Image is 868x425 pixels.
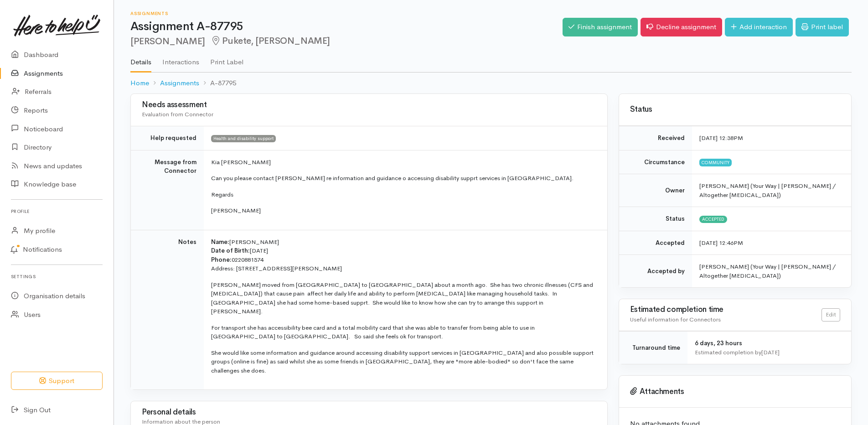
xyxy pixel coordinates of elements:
a: Assignments [160,78,199,88]
p: For transport she has accessibility bee card and a total mobility card that she was able to trans... [211,323,596,341]
time: [DATE] [761,348,780,356]
h3: Status [630,105,840,114]
li: A-87795 [199,78,236,88]
span: [PERSON_NAME] [229,238,279,246]
span: 6 days, 23 hours [695,339,742,347]
h3: Personal details [142,408,596,417]
td: Status [619,207,692,231]
a: Finish assignment [563,18,638,36]
a: Print Label [210,46,243,72]
span: Community [699,159,732,166]
span: Phone: [211,256,232,264]
span: [PERSON_NAME] (Your Way | [PERSON_NAME] / Altogether [MEDICAL_DATA]) [699,182,836,199]
time: [DATE] 12:46PM [699,239,743,247]
td: Received [619,126,692,150]
h1: Assignment A-87795 [130,20,563,33]
span: Date of Birth: [211,247,250,254]
a: Interactions [162,46,199,72]
a: Print label [796,18,849,36]
a: Add interaction [725,18,793,36]
time: [DATE] 12:38PM [699,134,743,142]
h6: Settings [11,270,103,283]
span: Name: [211,238,229,246]
a: Home [130,78,149,88]
p: [PERSON_NAME] [211,206,596,215]
button: Support [11,372,103,390]
a: Edit [821,308,840,321]
td: Accepted [619,231,692,255]
span: Accepted [699,216,727,223]
span: Health and disability support [211,135,276,142]
td: Notes [131,230,204,389]
p: Kia [PERSON_NAME] [211,158,596,167]
span: Useful information for Connectors [630,316,721,323]
td: [PERSON_NAME] (Your Way | [PERSON_NAME] / Altogether [MEDICAL_DATA]) [692,255,851,288]
span: Evaluation from Connector [142,110,213,118]
p: Can you please contact [PERSON_NAME] re information and guidance o accessing disability supprt se... [211,174,596,183]
p: Address: [STREET_ADDRESS][PERSON_NAME] [211,264,596,273]
h2: [PERSON_NAME] [130,36,563,47]
h6: Profile [11,205,103,218]
td: Help requested [131,126,204,150]
td: Message from Connector [131,150,204,230]
div: Estimated completion by [695,348,840,357]
h3: Attachments [630,387,840,396]
td: Accepted by [619,255,692,288]
td: Circumstance [619,150,692,174]
p: She would like some information and guidance around accessing disability support services in [GEO... [211,348,596,375]
nav: breadcrumb [130,73,852,94]
span: Pukete, [PERSON_NAME] [211,35,330,47]
a: Decline assignment [641,18,722,36]
a: Details [130,46,151,73]
h3: Estimated completion time [630,306,821,314]
span: 0220881574 [232,256,263,264]
h6: Assignments [130,11,563,16]
p: Regards [211,190,596,199]
td: Turnaround time [619,332,687,364]
p: [PERSON_NAME] moved from [GEOGRAPHIC_DATA] to [GEOGRAPHIC_DATA] about a month ago. She has two ch... [211,280,596,316]
td: Owner [619,174,692,207]
h3: Needs assessment [142,101,596,109]
span: [DATE] [250,247,268,254]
